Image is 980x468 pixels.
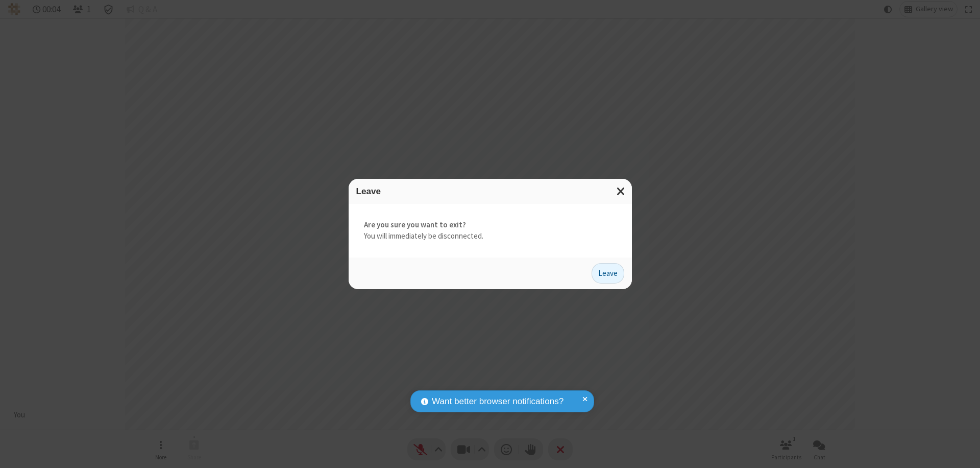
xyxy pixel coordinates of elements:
span: Want better browser notifications? [432,395,563,408]
div: You will immediately be disconnected. [349,204,632,258]
button: Close modal [610,179,632,204]
button: Leave [592,263,624,284]
h3: Leave [356,186,624,196]
strong: Are you sure you want to exit? [364,219,617,231]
